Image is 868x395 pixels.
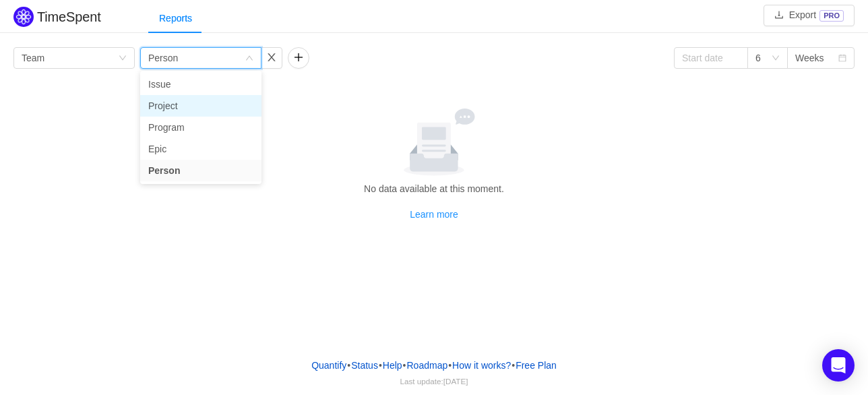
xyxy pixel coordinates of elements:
a: Roadmap [406,355,449,375]
i: icon: down [772,54,780,63]
li: Epic [140,138,261,160]
button: icon: downloadExportPRO [764,5,855,26]
span: • [448,360,452,371]
a: Status [350,355,379,375]
a: Learn more [410,209,458,220]
li: Project [140,95,261,117]
i: icon: down [245,54,253,63]
div: Reports [148,3,203,34]
div: Team [22,48,44,68]
a: Help [382,355,403,375]
span: • [511,360,515,371]
button: icon: close [261,47,282,69]
span: • [347,360,350,371]
h2: TimeSpent [37,9,101,24]
div: Open Intercom Messenger [822,349,855,382]
span: No data available at this moment. [364,183,504,194]
li: Issue [140,73,261,95]
span: [DATE] [443,377,468,386]
span: • [379,360,382,371]
span: Last update: [400,377,468,386]
button: icon: plus [288,47,309,69]
div: 6 [755,48,761,68]
li: Program [140,117,261,138]
div: Weeks [795,48,824,68]
div: Person [148,48,178,68]
span: • [403,360,406,371]
i: icon: down [119,54,127,63]
button: Free Plan [515,355,557,375]
a: Quantify [311,355,347,375]
i: icon: calendar [838,54,846,63]
button: How it works? [452,355,511,375]
input: Start date [674,47,748,69]
li: Person [140,160,261,181]
img: Quantify logo [13,7,34,27]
